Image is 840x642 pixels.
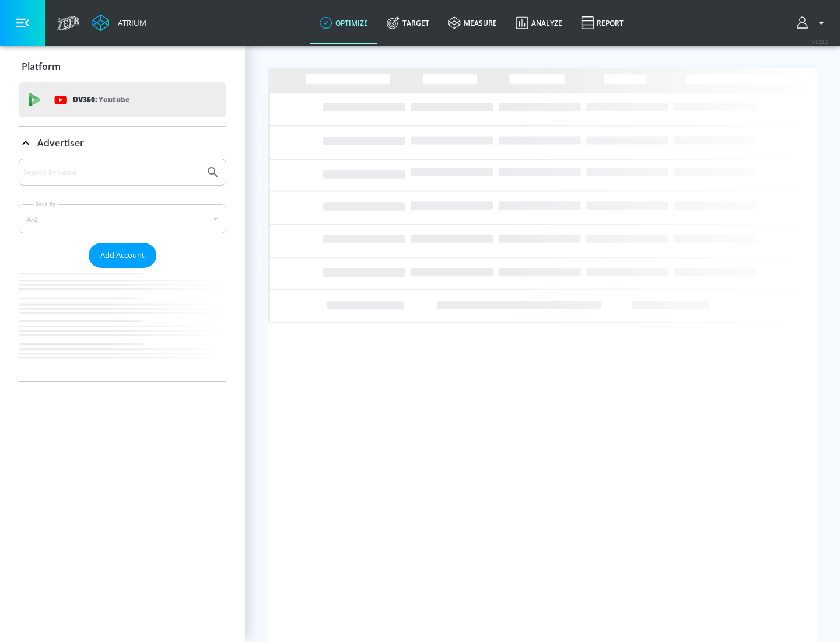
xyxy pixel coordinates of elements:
[37,137,84,149] p: Advertiser
[22,60,61,73] p: Platform
[19,268,226,381] nav: list of Advertiser
[439,2,506,44] a: measure
[377,2,439,44] a: Target
[812,39,828,45] span: v 4.22.2
[19,50,226,83] div: Platform
[310,2,377,44] a: optimize
[19,127,226,159] div: Advertiser
[33,200,58,208] label: Sort By
[19,159,226,381] div: Advertiser
[23,165,200,180] input: Search by name
[89,243,156,268] button: Add Account
[19,82,226,117] div: DV360: Youtube
[73,93,129,106] p: DV360:
[100,249,145,262] span: Add Account
[506,2,572,44] a: Analyze
[19,204,226,233] div: A-Z
[92,14,146,32] a: Atrium
[99,93,129,106] p: Youtube
[572,2,633,44] a: Report
[113,18,146,28] div: Atrium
